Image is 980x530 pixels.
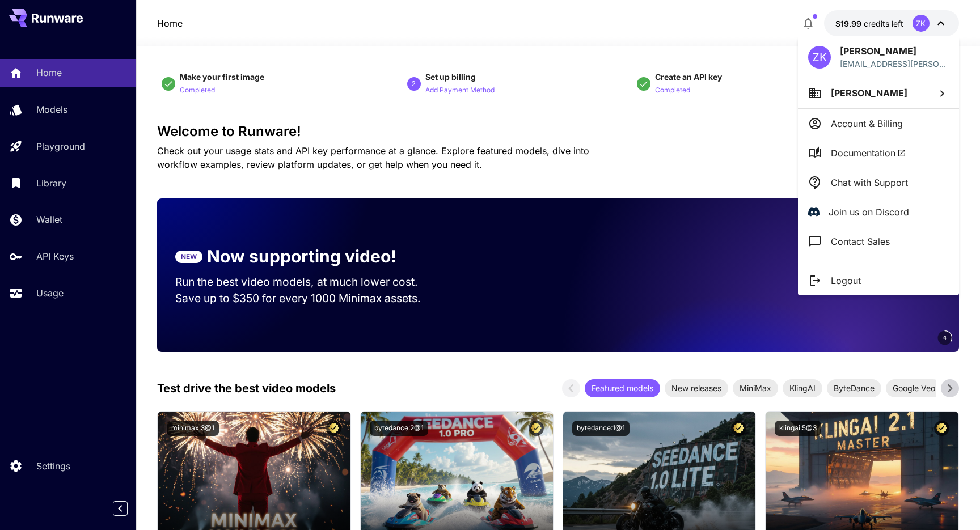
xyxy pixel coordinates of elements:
div: ZK [808,46,831,69]
p: Join us on Discord [829,205,909,219]
p: [EMAIL_ADDRESS][PERSON_NAME][DOMAIN_NAME] [840,58,949,70]
p: Contact Sales [831,235,890,248]
button: [PERSON_NAME] [798,78,959,108]
div: zain.khan@corbello.co [840,58,949,70]
p: Account & Billing [831,117,903,130]
p: Chat with Support [831,176,908,189]
p: Logout [831,274,861,287]
span: Documentation [831,146,906,160]
span: [PERSON_NAME] [831,87,907,99]
p: [PERSON_NAME] [840,44,949,58]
